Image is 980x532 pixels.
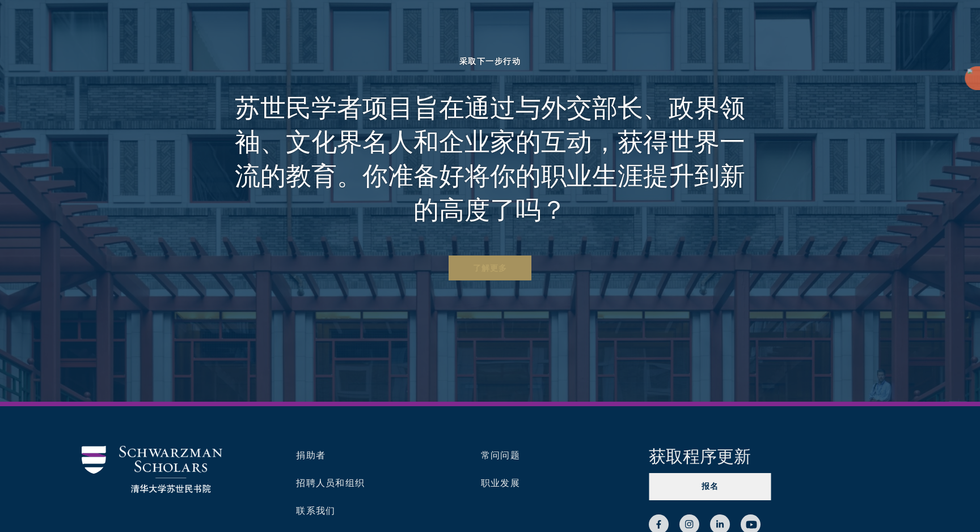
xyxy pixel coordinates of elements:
a: 了解更多 [447,254,533,282]
a: 招聘人员和组织 [296,476,365,490]
font: 苏世民学者项目旨在通过与外交部长、政界领袖、文化界名人和企业家的互动，获得世界一流的教育。你准备好将你的职业生涯提升到新的高度了吗？ [235,92,745,226]
font: 获取程序更新 [649,446,751,467]
button: 报名 [649,473,771,500]
a: 常问问题 [481,449,520,462]
img: 苏世民学者项目 [82,446,222,493]
font: 采取下一步行动 [459,56,521,67]
font: 了解更多 [473,262,507,274]
font: 报名 [702,480,719,492]
a: 捐助者 [296,449,326,462]
a: 联系我们 [296,504,335,518]
a: 职业发展 [481,476,520,490]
